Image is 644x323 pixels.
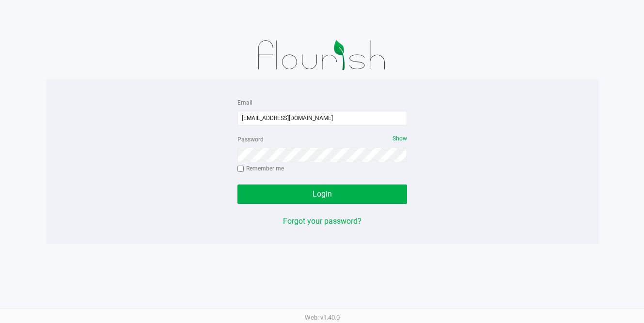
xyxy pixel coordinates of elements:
[305,314,340,321] span: Web: v1.40.0
[237,98,252,107] label: Email
[237,166,244,172] input: Remember me
[393,135,407,142] span: Show
[237,164,284,173] label: Remember me
[237,185,407,204] button: Login
[283,215,361,227] button: Forgot your password?
[313,189,332,199] span: Login
[237,135,264,144] label: Password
